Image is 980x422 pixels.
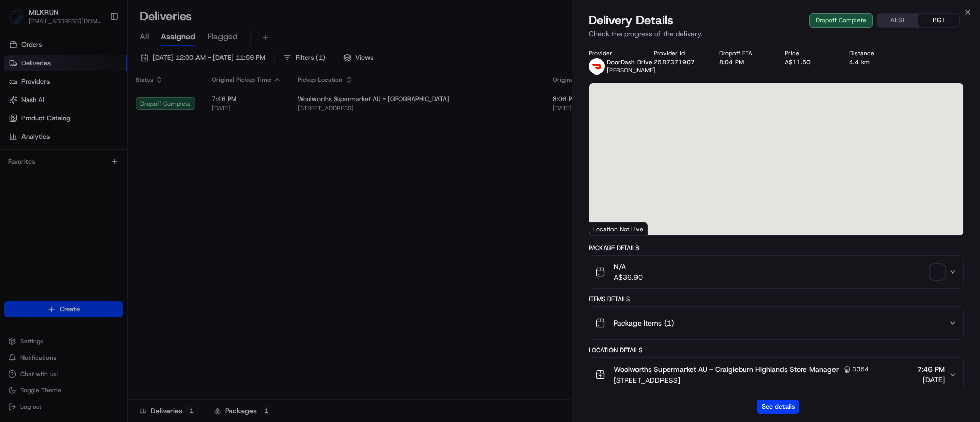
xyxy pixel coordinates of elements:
span: 3354 [852,365,869,374]
div: 4.4 km [849,58,898,66]
div: Provider [589,49,638,57]
span: [STREET_ADDRESS] [614,375,872,385]
div: Provider Id [654,49,703,57]
div: 8:04 PM [719,58,768,66]
span: Delivery Details [589,12,673,29]
span: 7:46 PM [917,364,945,375]
div: Location Details [589,346,964,354]
button: 2587371907 [654,58,695,66]
button: PGT [918,14,959,27]
span: [PERSON_NAME] [607,66,655,75]
div: Package Details [589,244,964,252]
span: A$36.90 [614,272,643,282]
div: A$11.50 [785,58,834,66]
button: N/AA$36.90 [589,256,963,288]
button: AEST [877,14,918,27]
div: Price [785,49,834,57]
button: Woolworths Supermarket AU - Craigieburn Highlands Store Manager3354[STREET_ADDRESS]7:46 PM[DATE] [589,358,963,391]
div: Distance [849,49,898,57]
span: [DATE] [917,375,945,385]
img: doordash_logo_v2.png [589,58,605,75]
p: Check the progress of the delivery. [589,29,964,39]
span: N/A [614,262,643,272]
div: Location Not Live [589,222,648,235]
span: DoorDash Drive [607,58,652,66]
button: See details [757,400,799,414]
button: Package Items (1) [589,307,963,339]
div: Dropoff ETA [719,49,768,57]
span: Package Items ( 1 ) [614,318,674,328]
div: Items Details [589,295,964,303]
span: Woolworths Supermarket AU - Craigieburn Highlands Store Manager [614,364,839,375]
